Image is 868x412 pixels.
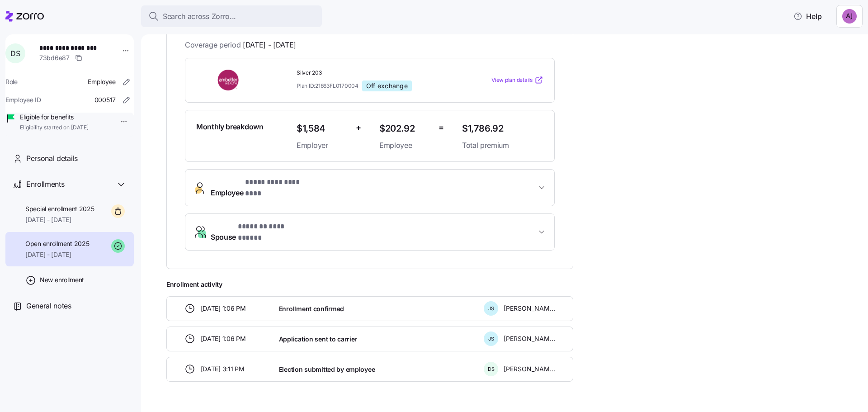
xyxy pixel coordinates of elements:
span: Coverage period [185,39,296,51]
span: General notes [26,300,71,312]
span: = [439,121,444,134]
span: Application sent to carrier [279,335,357,344]
img: 7af5089e3dcb26fcc62da3cb3ec499f9 [842,9,857,24]
span: [DATE] 3:11 PM [201,365,245,374]
button: Search across Zorro... [141,5,322,27]
span: Special enrollment 2025 [25,204,94,213]
span: $1,584 [297,121,349,136]
span: Employee [211,177,309,199]
span: Enrollments [26,179,64,190]
span: Help [793,11,822,22]
span: J S [488,306,494,311]
span: Role [5,77,18,86]
span: New enrollment [40,275,84,284]
span: Enrollment confirmed [279,304,344,313]
span: J S [488,336,494,341]
span: 73bd6e87 [39,53,70,62]
span: Off exchange [366,82,408,90]
span: 000517 [94,95,116,104]
span: [PERSON_NAME] [504,304,555,313]
span: Election submitted by employee [279,365,375,374]
span: Monthly breakdown [196,121,264,133]
span: D S [488,367,495,372]
span: Employee [379,140,431,151]
span: D S [10,50,20,57]
span: [DATE] 1:06 PM [201,334,246,343]
span: Total premium [462,140,543,151]
span: Eligible for benefits [20,113,89,122]
span: Spouse [211,221,302,243]
span: Silver 203 [297,69,455,77]
span: [DATE] - [DATE] [25,215,94,224]
img: Ambetter [196,70,261,90]
span: Employer [297,140,349,151]
span: Employee [88,77,116,86]
span: Employee ID [5,95,41,104]
span: $1,786.92 [462,121,543,136]
span: View plan details [491,76,533,85]
span: [DATE] 1:06 PM [201,304,246,313]
span: $202.92 [379,121,431,136]
span: [PERSON_NAME] [504,365,555,374]
span: Open enrollment 2025 [25,239,89,248]
a: View plan details [491,76,543,85]
span: + [356,121,361,134]
span: Eligibility started on [DATE] [20,124,89,132]
span: Plan ID: 21663FL0170004 [297,82,359,90]
span: Search across Zorro... [163,11,236,22]
span: Enrollment activity [166,280,573,289]
span: [DATE] - [DATE] [243,39,296,51]
span: [DATE] - [DATE] [25,250,89,259]
span: [PERSON_NAME] [504,334,555,343]
span: Personal details [26,153,78,164]
button: Help [786,7,829,25]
